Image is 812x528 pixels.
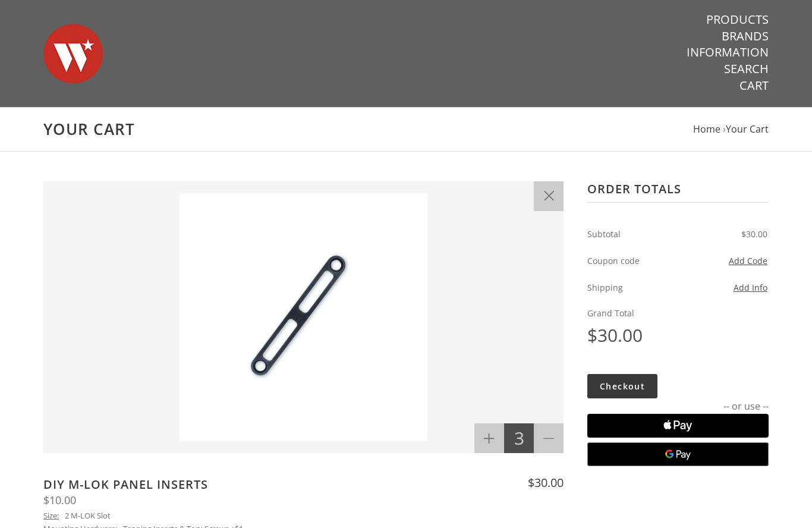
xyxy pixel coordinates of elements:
span: Grand Total [587,306,769,320]
img: DIY M-LOK Panel Inserts [55,193,552,442]
li: › [723,121,769,137]
span: $30.00 [528,474,564,491]
a: Search [724,61,769,77]
p: -- or use -- [587,398,769,414]
dd: 2 M-LOK Slot [65,510,111,523]
a: Information [687,45,769,60]
a: Your Cart [726,122,769,136]
img: Warsaw Wood Co. [43,12,103,95]
button: Add Info [734,281,767,294]
button: Google Pay [587,442,769,466]
button: 3 [504,423,534,453]
span: $30.00 [678,227,767,241]
span: $30.00 [587,320,769,350]
a: Cart [739,78,769,93]
button: Add Code [678,254,767,268]
a: Home [693,122,720,136]
dt: Size: [43,510,59,523]
a: DIY M-LOK Panel Inserts [43,476,208,492]
span: $10.00 [43,493,76,507]
h1: Your Cart [43,120,769,139]
a: Products [706,12,769,27]
span: Subtotal [587,227,676,241]
a: Brands [722,29,769,44]
span: Shipping [587,281,676,294]
h3: Order Totals [587,181,769,203]
a: Checkout [587,374,657,398]
span: Coupon code [587,254,676,268]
